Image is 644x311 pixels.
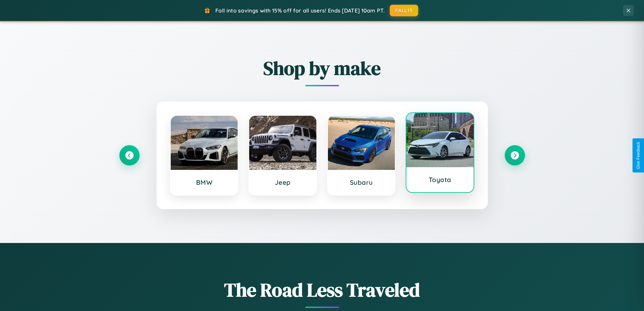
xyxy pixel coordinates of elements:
h1: The Road Less Traveled [119,277,525,303]
button: FALL15 [390,5,418,16]
span: Fall into savings with 15% off for all users! Ends [DATE] 10am PT. [215,7,385,14]
h2: Shop by make [119,55,525,81]
div: Give Feedback [636,142,641,169]
h3: Subaru [335,178,388,186]
h3: Toyota [413,176,467,184]
h3: BMW [177,178,231,186]
h3: Jeep [256,178,310,186]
